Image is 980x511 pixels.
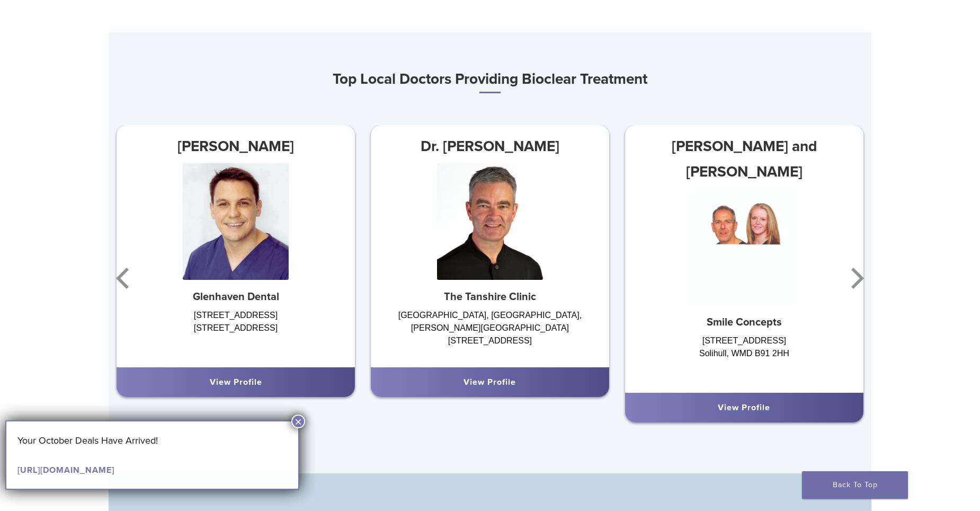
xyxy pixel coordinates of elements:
img: Dr. Richard Brooks [437,163,543,280]
div: [STREET_ADDRESS] [STREET_ADDRESS] [117,309,355,357]
div: [GEOGRAPHIC_DATA], [GEOGRAPHIC_DATA], [PERSON_NAME][GEOGRAPHIC_DATA] [STREET_ADDRESS] [371,309,609,357]
strong: The Tanshire Clinic [444,290,536,303]
a: View Profile [210,377,262,387]
a: Back To Top [802,471,908,499]
h3: [PERSON_NAME] [117,134,355,159]
button: Next [845,246,866,310]
a: View Profile [464,377,516,387]
strong: Glenhaven Dental [193,290,279,303]
img: Dr. Mark Vincent [183,163,289,280]
h3: [PERSON_NAME] and [PERSON_NAME] [625,134,863,184]
a: [URL][DOMAIN_NAME] [17,465,114,475]
button: Previous [114,246,135,310]
strong: Smile Concepts [707,316,782,329]
p: Your October Deals Have Arrived! [17,433,287,448]
div: [STREET_ADDRESS] Solihull, WMD B91 2HH [625,334,863,382]
button: Close [291,415,305,428]
h3: Dr. [PERSON_NAME] [371,134,609,159]
a: View Profile [718,402,770,413]
img: Dr. Claire Burgess and Dr. Dominic Hassall [691,189,797,305]
h3: Top Local Doctors Providing Bioclear Treatment [109,66,871,93]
